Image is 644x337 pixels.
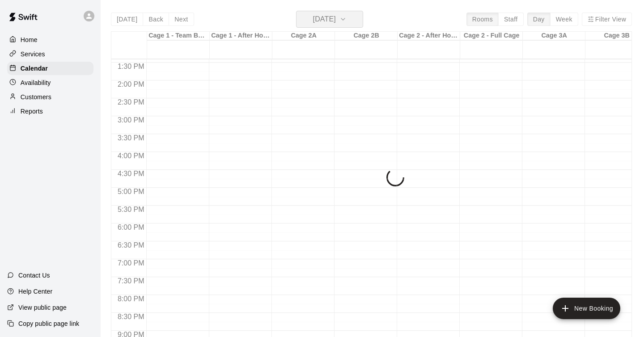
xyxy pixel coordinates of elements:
[115,277,147,285] span: 7:30 PM
[7,47,93,61] a: Services
[21,78,51,87] p: Availability
[335,32,398,40] div: Cage 2B
[18,319,79,328] p: Copy public page link
[18,287,52,296] p: Help Center
[115,259,147,267] span: 7:00 PM
[115,116,147,124] span: 3:00 PM
[147,32,210,40] div: Cage 1 - Team Booking
[7,62,93,75] a: Calendar
[18,271,50,280] p: Contact Us
[18,303,67,312] p: View public page
[7,90,93,104] a: Customers
[115,152,147,160] span: 4:00 PM
[115,241,147,249] span: 6:30 PM
[7,105,93,118] a: Reports
[21,35,38,44] p: Home
[398,32,460,40] div: Cage 2 - After Hours - Lessons Only
[115,206,147,213] span: 5:30 PM
[21,64,48,73] p: Calendar
[115,295,147,303] span: 8:00 PM
[115,134,147,142] span: 3:30 PM
[272,32,335,40] div: Cage 2A
[523,32,585,40] div: Cage 3A
[460,32,523,40] div: Cage 2 - Full Cage
[21,107,43,116] p: Reports
[115,80,147,88] span: 2:00 PM
[115,98,147,106] span: 2:30 PM
[115,188,147,195] span: 5:00 PM
[115,223,147,231] span: 6:00 PM
[21,93,51,101] p: Customers
[115,63,147,70] span: 1:30 PM
[7,33,93,46] a: Home
[21,50,45,59] p: Services
[115,313,147,320] span: 8:30 PM
[7,76,93,89] a: Availability
[553,298,620,319] button: add
[115,170,147,177] span: 4:30 PM
[210,32,272,40] div: Cage 1 - After Hours - Lessons Only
